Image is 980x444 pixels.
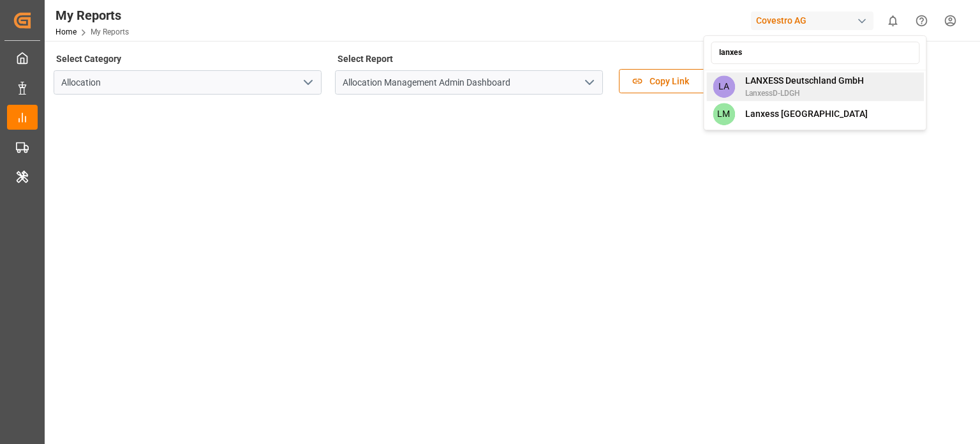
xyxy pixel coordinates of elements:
span: Lanxess [GEOGRAPHIC_DATA] [745,107,868,121]
span: LanxessD-LDGH [745,88,864,99]
span: LANXESS Deutschland GmbH [745,74,864,88]
input: Search an account... [711,42,919,64]
span: LA [713,75,735,98]
span: LM [713,103,735,125]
